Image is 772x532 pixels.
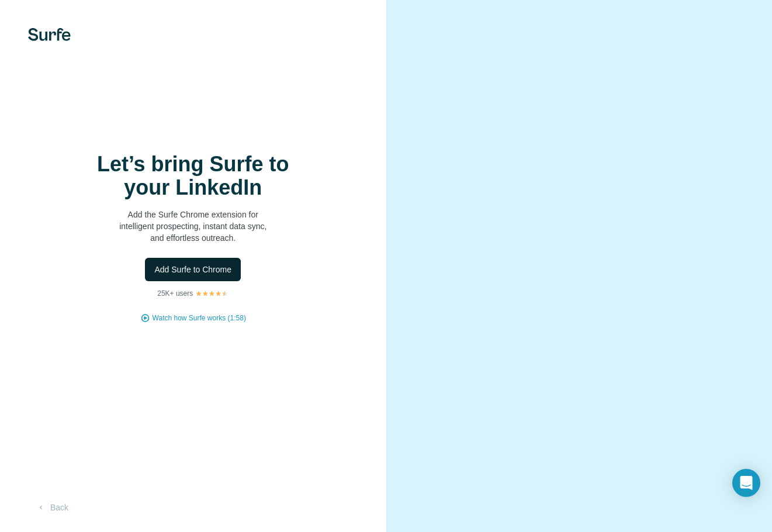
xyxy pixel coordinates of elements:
[145,258,241,281] button: Add Surfe to Chrome
[28,28,71,41] img: Surfe's logo
[28,497,77,518] button: Back
[154,264,231,275] span: Add Surfe to Chrome
[153,313,246,323] button: Watch how Surfe works (1:58)
[76,153,310,199] h1: Let’s bring Surfe to your LinkedIn
[76,209,310,244] p: Add the Surfe Chrome extension for intelligent prospecting, instant data sync, and effortless out...
[732,469,760,497] div: Open Intercom Messenger
[157,288,193,299] p: 25K+ users
[195,290,229,297] img: Rating Stars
